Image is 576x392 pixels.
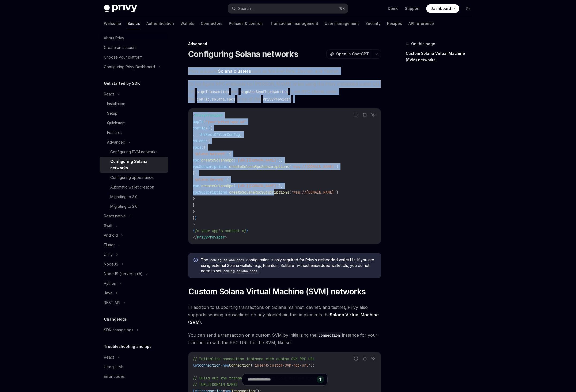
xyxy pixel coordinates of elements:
[361,112,368,118] button: Copy the contents from the code block
[353,112,359,118] button: Report incorrect code
[104,80,140,87] h5: Get started by SDK
[229,190,289,195] span: createSolanaRpcSubscriptions
[426,4,459,13] a: Dashboard
[193,119,203,124] span: appId
[193,203,195,207] span: }
[104,44,137,51] div: Create an account
[208,126,210,130] span: {
[199,132,240,137] span: theRestOfYourConfig
[100,372,168,381] a: Error codes
[193,222,195,227] span: >
[225,235,227,240] span: >
[195,113,223,118] span: PrivyProvider
[291,164,336,169] span: 'wss://[DOMAIN_NAME]'
[193,183,201,188] span: rpc:
[107,129,122,136] div: Features
[100,118,168,128] a: Quickstart
[361,355,368,362] button: Copy the contents from the code block
[193,171,197,175] span: },
[316,332,342,338] code: Connection
[197,235,225,240] span: PrivyProvider
[238,89,290,95] code: signAndSendTransaction
[236,183,278,188] span: '[URL][DOMAIN_NAME]'
[104,91,114,97] div: React
[310,363,315,368] span: );
[336,51,369,57] span: Open in ChatGPT
[246,228,248,233] span: }
[104,343,151,350] h5: Troubleshooting and tips
[104,5,137,12] img: dark logo
[223,363,229,368] span: new
[193,196,195,201] span: }
[188,287,366,296] span: Custom Solana Virtual Machine (SVM) networks
[233,183,236,188] span: (
[206,126,208,130] span: =
[193,363,199,368] span: let
[104,280,116,287] div: Python
[188,312,379,325] a: Solana Virtual Machine (SVM)
[104,222,112,229] div: Swift
[195,89,231,95] code: signTransaction
[370,112,377,118] button: Ask AI
[193,132,199,137] span: ...
[221,363,223,368] span: =
[104,373,125,380] div: Error codes
[100,362,168,372] a: Using LLMs
[193,209,195,214] span: }
[240,132,242,137] span: ,
[180,17,194,30] a: Wallets
[188,331,381,346] span: You can send a transaction on a custom SVM by initializing the instance for your transaction with...
[104,17,121,30] a: Welcome
[107,110,118,117] div: Setup
[203,145,206,150] span: {
[388,6,399,11] a: Demo
[278,183,283,188] span: ),
[193,158,201,163] span: rpc:
[110,184,154,190] div: Automatic wallet creation
[104,64,155,70] div: Configuring Privy Dashboard
[193,177,225,182] span: 'solana:devnet'
[199,363,221,368] span: connection
[193,126,206,130] span: config
[370,355,377,362] button: Ask AI
[317,376,324,383] button: Send message
[201,158,233,163] span: createSolanaRpc
[289,164,291,169] span: (
[229,164,289,169] span: createSolanaRpcSubscriptions
[104,232,118,239] div: Android
[289,190,291,195] span: (
[107,120,125,126] div: Quickstart
[236,158,278,163] span: '[URL][DOMAIN_NAME]'
[221,268,259,274] code: config.solana.rpcs
[100,147,168,157] a: Configuring EVM networks
[100,173,168,182] a: Configuring appearance
[225,177,227,182] span: :
[195,96,237,102] code: config.solana.rpcs
[326,49,372,59] button: Open in ChatGPT
[291,190,336,195] span: 'wss://[DOMAIN_NAME]'
[228,4,348,13] button: Search...⌘K
[193,145,203,150] span: rpcs:
[100,109,168,118] a: Setup
[104,213,126,219] div: React native
[278,158,283,163] span: ),
[353,355,359,362] button: Report incorrect code
[188,41,381,47] div: Advanced
[110,158,165,171] div: Configuring Solana networks
[100,202,168,211] a: Migrating to 2.0
[193,164,229,169] span: rpcSubscriptions:
[201,17,222,30] a: Connectors
[104,299,120,306] div: REST API
[100,157,168,173] a: Configuring Solana networks
[100,182,168,192] a: Automatic wallet creation
[194,258,199,263] svg: Info
[193,151,227,156] span: 'solana:mainnet'
[104,242,115,248] div: Flutter
[146,17,174,30] a: Authentication
[110,203,138,210] div: Migrating to 2.0
[100,52,168,62] a: Choose your platform
[188,49,298,59] h1: Configuring Solana networks
[227,177,229,182] span: {
[464,4,472,13] button: Toggle dark mode
[227,151,229,156] span: :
